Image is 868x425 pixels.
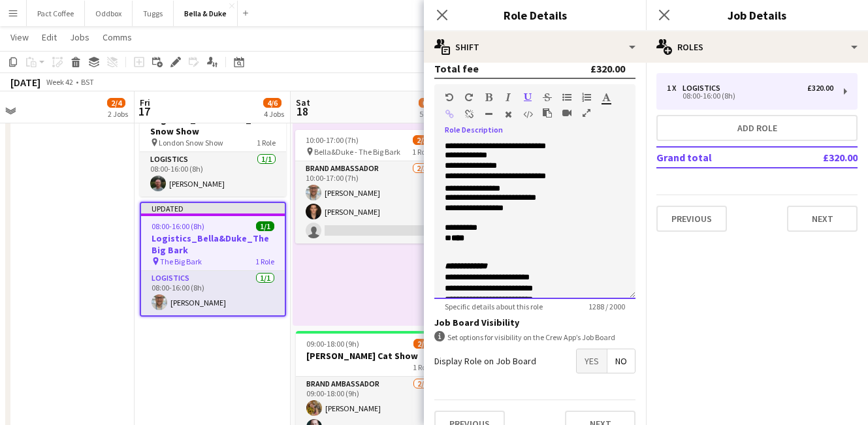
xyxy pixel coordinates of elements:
[787,206,858,232] button: Next
[257,138,276,148] span: 1 Role
[306,135,359,145] span: 10:00-17:00 (7h)
[578,302,635,311] span: 1288 / 2000
[42,31,57,43] span: Edit
[413,362,432,372] span: 1 Role
[607,349,635,373] span: No
[413,135,431,145] span: 2/3
[667,93,833,99] div: 08:00-16:00 (8h)
[656,147,780,168] td: Grand total
[582,92,591,102] button: Ordered List
[577,349,607,373] span: Yes
[138,104,150,119] span: 17
[140,97,150,108] span: Fri
[160,257,202,266] span: The Big Bark
[5,29,34,46] a: View
[103,31,132,43] span: Comms
[43,77,76,87] span: Week 42
[294,104,310,119] span: 18
[807,84,833,93] div: £320.00
[602,92,611,102] button: Text Color
[523,92,532,102] button: Underline
[646,7,868,24] h3: Job Details
[141,271,285,315] app-card-role: Logistics1/108:00-16:00 (8h)[PERSON_NAME]
[543,108,552,118] button: Paste as plain text
[255,257,274,266] span: 1 Role
[295,161,442,244] app-card-role: Brand Ambassador2/310:00-17:00 (7h)[PERSON_NAME][PERSON_NAME]
[296,350,442,362] h3: [PERSON_NAME] Cat Show
[412,147,431,157] span: 1 Role
[562,92,571,102] button: Unordered List
[264,109,284,119] div: 4 Jobs
[140,152,286,197] app-card-role: Logistics1/108:00-16:00 (8h)[PERSON_NAME]
[65,29,95,46] a: Jobs
[464,109,474,119] button: Unlink
[434,302,553,311] span: Specific details about this role
[256,221,274,231] span: 1/1
[590,62,625,75] div: £320.00
[683,84,726,93] div: Logistics
[484,109,493,119] button: Horizontal Line
[159,138,223,148] span: London Snow Show
[141,232,285,256] h3: Logistics_Bella&Duke_The Big Bark
[85,1,133,26] button: Oddbox
[582,108,591,118] button: Fullscreen
[419,98,441,108] span: 6/13
[10,31,29,43] span: View
[434,355,536,367] label: Display Role on Job Board
[152,221,204,231] span: 08:00-16:00 (8h)
[133,1,174,26] button: Tuggs
[27,1,85,26] button: Pact Coffee
[434,317,635,328] h3: Job Board Visibility
[140,114,286,137] h3: Logistics_Bella&Duke_London Snow Show
[107,98,125,108] span: 2/4
[424,31,646,63] div: Shift
[263,98,281,108] span: 4/6
[434,62,479,75] div: Total fee
[667,84,683,93] div: 1 x
[562,108,571,118] button: Insert video
[523,109,532,119] button: HTML Code
[174,1,238,26] button: Bella & Duke
[296,97,310,108] span: Sat
[434,331,635,343] div: Set options for visibility on the Crew App’s Job Board
[97,29,137,46] a: Comms
[70,31,89,43] span: Jobs
[314,147,400,157] span: Bella&Duke - The Big Bark
[543,92,552,102] button: Strikethrough
[141,203,285,213] div: Updated
[108,109,128,119] div: 2 Jobs
[306,339,359,349] span: 09:00-18:00 (9h)
[419,109,440,119] div: 5 Jobs
[464,92,474,102] button: Redo
[81,77,94,87] div: BST
[780,147,858,168] td: £320.00
[10,76,40,89] div: [DATE]
[295,130,442,244] app-job-card: 10:00-17:00 (7h)2/3 Bella&Duke - The Big Bark1 RoleBrand Ambassador2/310:00-17:00 (7h)[PERSON_NAM...
[504,109,513,119] button: Clear Formatting
[140,202,286,317] app-job-card: Updated08:00-16:00 (8h)1/1Logistics_Bella&Duke_The Big Bark The Big Bark1 RoleLogistics1/108:00-1...
[656,115,858,141] button: Add role
[484,92,493,102] button: Bold
[413,339,432,349] span: 2/3
[445,92,454,102] button: Undo
[140,95,286,197] app-job-card: 08:00-16:00 (8h)1/1Logistics_Bella&Duke_London Snow Show London Snow Show1 RoleLogistics1/108:00-...
[504,92,513,102] button: Italic
[37,29,62,46] a: Edit
[424,7,646,24] h3: Role Details
[646,31,868,63] div: Roles
[656,206,727,232] button: Previous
